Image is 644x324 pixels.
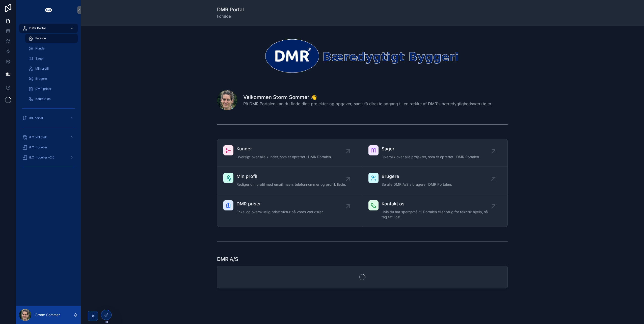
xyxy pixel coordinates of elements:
[35,312,60,317] p: Storm Sommer
[19,143,78,152] a: iLC modeller
[35,57,44,61] span: Sager
[29,145,47,149] span: iLC modeller
[19,153,78,162] a: iLC modeller v2.0
[217,6,244,13] h1: DMR Portal
[382,182,452,187] span: Se alle DMR A/S's brugere i DMR Portalen.
[35,67,49,71] span: Min profil
[236,145,332,152] span: Kunder
[25,64,78,73] a: Min profil
[382,145,480,152] span: Sager
[362,167,507,194] a: BrugereSe alle DMR A/S's brugere i DMR Portalen.
[382,173,452,180] span: Brugere
[382,209,493,220] span: Hvis du har spørgsmål til Portalen eller brug for teknisk hjælp, så tag fat i os!
[35,36,46,40] span: Forside
[29,155,55,159] span: iLC modeller v2.0
[217,13,244,19] span: Forside
[35,46,46,50] span: Kunder
[362,194,507,227] a: Kontakt osHvis du har spørgsmål til Portalen eller brug for teknisk hjælp, så tag fat i os!
[19,24,78,33] a: DMR Portal
[236,154,332,159] span: Oversigt over alle kunder, som er oprettet i DMR Portalen.
[35,97,50,101] span: Kontakt os
[25,84,78,93] a: DMR priser
[25,44,78,53] a: Kunder
[35,87,51,91] span: DMR priser
[382,200,493,207] span: Kontakt os
[44,6,52,14] img: App logo
[35,77,47,81] span: Brugere
[25,94,78,103] a: Kontakt os
[362,139,507,167] a: SagerOverblik over alle projekter, som er oprettet i DMR Portalen.
[217,256,238,263] h1: DMR A/S
[236,173,346,180] span: Min profil
[243,101,492,107] span: På DMR Portalen kan du finde dine projekter og opgaver, samt få direkte adgang til en række af DM...
[217,167,362,194] a: Min profilRediger din profil med email, navn, telefonnummer og profilbillede.
[19,114,78,123] a: iBL portal
[25,54,78,63] a: Sager
[29,26,46,30] span: DMR Portal
[243,94,492,101] h1: Velkommen Storm Sommer 👋
[25,34,78,43] a: Forside
[217,139,362,167] a: KunderOversigt over alle kunder, som er oprettet i DMR Portalen.
[217,194,362,227] a: DMR priserEnkel og overskuelig prisstruktur på vores værktøjer.
[19,133,78,142] a: iLC bibliotek
[236,209,324,214] span: Enkel og overskuelig prisstruktur på vores værktøjer.
[25,74,78,83] a: Brugere
[236,200,324,207] span: DMR priser
[29,116,43,120] span: iBL portal
[29,135,47,139] span: iLC bibliotek
[16,20,81,178] div: scrollable content
[217,38,508,74] img: 30475-dmr_logo_baeredygtigt-byggeri_space-arround---noloco---narrow---transparrent---white-DMR.png
[236,182,346,187] span: Rediger din profil med email, navn, telefonnummer og profilbillede.
[382,154,480,159] span: Overblik over alle projekter, som er oprettet i DMR Portalen.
